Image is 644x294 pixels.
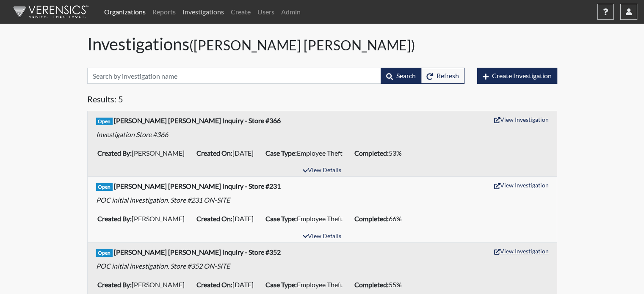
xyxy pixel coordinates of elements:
[437,71,459,80] span: Refresh
[490,113,553,126] button: View Investigation
[96,130,168,138] em: Investigation Store #366
[265,280,297,289] b: Case Type:
[97,280,132,289] b: Created By:
[351,212,410,225] li: 66%
[381,68,421,84] button: Search
[193,146,262,160] li: [DATE]
[265,214,297,223] b: Case Type:
[262,146,351,160] li: Employee Theft
[351,146,410,160] li: 53%
[254,3,278,20] a: Users
[189,37,415,53] small: ([PERSON_NAME] [PERSON_NAME])
[196,280,232,289] b: Created On:
[101,3,149,20] a: Organizations
[477,68,557,84] button: Create Investigation
[490,245,553,258] button: View Investigation
[94,146,193,160] li: [PERSON_NAME]
[196,214,232,223] b: Created On:
[193,212,262,225] li: [DATE]
[114,248,281,256] b: [PERSON_NAME] [PERSON_NAME] Inquiry - Store #352
[278,3,304,20] a: Admin
[299,231,345,242] button: View Details
[265,149,297,157] b: Case Type:
[96,196,230,204] em: POC initial investigation. Store #231 ON-SITE
[96,118,113,125] span: Open
[114,182,281,190] b: [PERSON_NAME] [PERSON_NAME] Inquiry - Store #231
[421,68,464,84] button: Refresh
[94,278,193,291] li: [PERSON_NAME]
[299,165,345,176] button: View Details
[96,183,113,191] span: Open
[114,116,281,124] b: [PERSON_NAME] [PERSON_NAME] Inquiry - Store #366
[262,278,351,291] li: Employee Theft
[87,94,557,107] h5: Results: 5
[492,71,552,80] span: Create Investigation
[179,3,227,20] a: Investigations
[396,71,416,80] span: Search
[490,179,553,192] button: View Investigation
[96,262,230,270] em: POC initial investigation. Store #352 ON-SITE
[227,3,254,20] a: Create
[87,68,381,84] input: Search by investigation name
[149,3,179,20] a: Reports
[94,212,193,225] li: [PERSON_NAME]
[262,212,351,225] li: Employee Theft
[354,280,389,289] b: Completed:
[96,249,113,257] span: Open
[193,278,262,291] li: [DATE]
[351,278,410,291] li: 55%
[97,149,132,157] b: Created By:
[354,149,389,157] b: Completed:
[97,214,132,223] b: Created By:
[87,34,557,54] h1: Investigations
[196,149,232,157] b: Created On:
[354,214,389,223] b: Completed:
